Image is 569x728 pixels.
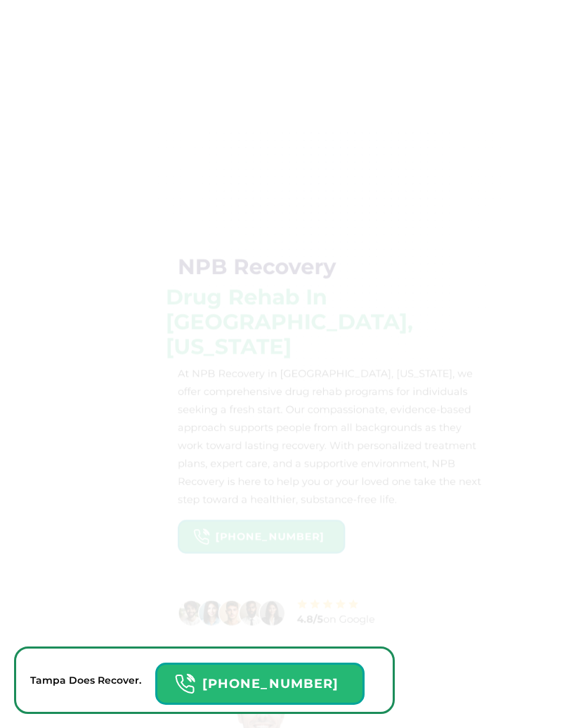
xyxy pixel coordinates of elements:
[178,599,204,626] img: A man with a beard smiling at the camera.
[155,656,379,705] a: Header Calendar Icons[PHONE_NUMBER]
[178,365,481,509] p: At NPB Recovery in [GEOGRAPHIC_DATA], [US_STATE], we offer comprehensive drug rehab programs for ...
[30,672,141,689] p: Tampa Does Recover.
[178,514,357,554] a: Header Calendar Icons[PHONE_NUMBER]
[218,599,245,626] img: A man with a beard and a mustache.
[166,285,469,359] h1: Drug Rehab in [GEOGRAPHIC_DATA], [US_STATE]
[198,599,225,626] img: A woman in a blue shirt is smiling.
[259,599,285,626] img: A woman in a business suit posing for a picture.
[297,599,359,610] img: Stars review icon
[174,673,195,695] img: Header Calendar Icons
[102,131,557,586] img: Background dots
[178,254,336,279] h1: NPB Recovery
[297,613,324,626] strong: 4.8/5
[193,528,210,545] img: Header Calendar Icons
[216,531,325,543] strong: [PHONE_NUMBER]
[202,676,339,691] strong: [PHONE_NUMBER]
[238,599,265,626] img: A man with a beard wearing a white shirt and black tie.
[297,612,375,628] div: on Google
